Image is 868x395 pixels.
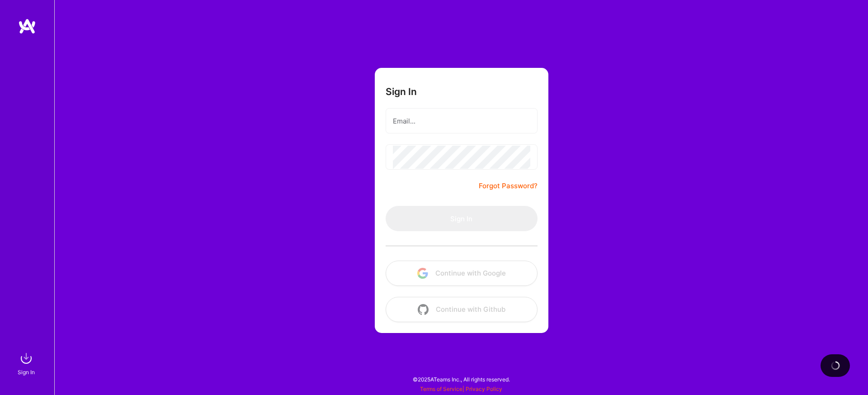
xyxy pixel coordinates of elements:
button: Continue with Github [386,297,538,322]
button: Sign In [386,206,538,231]
a: Forgot Password? [479,181,538,191]
span: | [420,385,502,392]
a: Terms of Service [420,385,462,392]
div: Sign In [18,367,35,377]
div: © 2025 ATeams Inc., All rights reserved. [54,368,868,390]
img: loading [829,359,842,372]
img: logo [18,18,36,34]
h3: Sign In [386,86,417,97]
a: Privacy Policy [466,385,502,392]
img: sign in [17,349,35,367]
button: Continue with Google [386,261,538,286]
img: icon [418,304,429,315]
input: Email... [393,109,530,133]
img: icon [417,268,428,279]
a: sign inSign In [19,349,35,377]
